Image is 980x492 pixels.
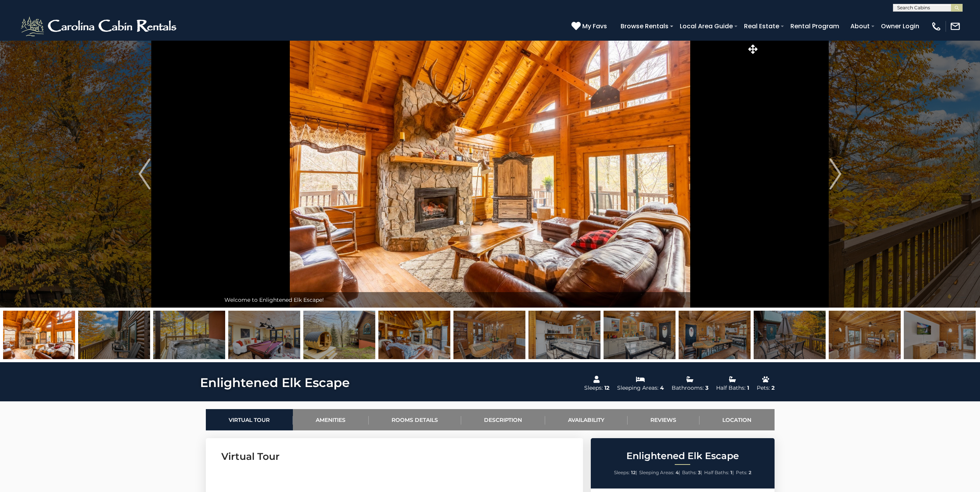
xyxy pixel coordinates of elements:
[617,19,672,33] a: Browse Rentals
[614,468,637,478] li: |
[139,158,150,189] img: arrow
[221,292,759,308] div: Welcome to Enlightened Elk Escape!
[461,409,545,430] a: Description
[700,409,775,430] a: Location
[847,19,874,33] a: About
[19,15,180,38] img: White-1-2.png
[631,470,636,475] strong: 12
[749,470,751,475] strong: 2
[904,311,976,359] img: 163279282
[206,409,293,430] a: Virtual Tour
[676,19,737,33] a: Local Area Guide
[704,468,734,478] li: |
[704,470,729,475] span: Half Baths:
[682,468,702,478] li: |
[604,311,676,359] img: 163279278
[228,311,300,359] img: 163279273
[679,311,751,359] img: 163279279
[3,311,75,359] img: 164433091
[740,19,783,33] a: Real Estate
[571,21,609,31] a: My Favs
[950,21,961,32] img: mail-regular-white.png
[877,19,923,33] a: Owner Login
[221,450,568,463] h3: Virtual Tour
[369,409,461,430] a: Rooms Details
[593,451,773,461] h2: Enlightened Elk Escape
[736,470,747,475] span: Pets:
[545,409,628,430] a: Availability
[68,40,221,308] button: Previous
[78,311,150,359] img: 163279299
[759,40,912,308] button: Next
[378,311,450,359] img: 164433090
[453,311,525,359] img: 163279276
[628,409,700,430] a: Reviews
[639,468,680,478] li: |
[730,470,732,475] strong: 1
[614,470,630,475] span: Sleeps:
[787,19,843,33] a: Rental Program
[528,311,600,359] img: 163279277
[754,311,826,359] img: 163279280
[829,158,841,189] img: arrow
[639,470,674,475] span: Sleeping Areas:
[698,470,701,475] strong: 3
[582,21,607,31] span: My Favs
[153,311,225,359] img: 163279272
[303,311,375,359] img: 164433089
[293,409,369,430] a: Amenities
[931,21,942,32] img: phone-regular-white.png
[682,470,697,475] span: Baths:
[829,311,901,359] img: 163279281
[676,470,679,475] strong: 4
